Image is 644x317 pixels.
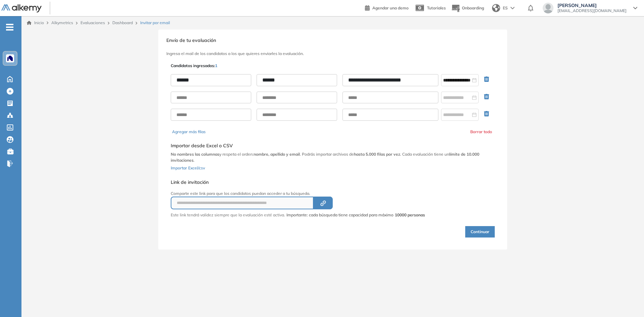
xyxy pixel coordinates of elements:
img: https://assets.alkemy.org/workspaces/1394/c9baeb50-dbbd-46c2-a7b2-c74a16be862c.png [7,56,13,61]
img: world [492,4,500,12]
strong: 10000 personas [395,212,425,217]
span: Invitar por email [140,20,170,26]
b: No nombres las columnas [171,152,219,157]
p: Este link tendrá validez siempre que la evaluación esté activa. [171,212,285,218]
span: Alkymetrics [51,20,73,25]
span: ES [503,5,508,11]
button: Borrar todo [470,129,492,135]
a: Dashboard [112,20,133,25]
b: límite de 10.000 invitaciones [171,152,479,163]
span: Agendar una demo [372,5,409,10]
button: Onboarding [451,1,484,15]
b: nombre, apellido y email [254,152,300,157]
button: Importar Excel/csv [171,163,205,171]
img: Logo [1,4,42,13]
span: Tutoriales [427,5,446,10]
h5: Link de invitación [171,179,425,185]
span: [PERSON_NAME] [557,3,627,8]
span: Onboarding [462,5,484,10]
p: Comparte este link para que los candidatos puedan acceder a tu búsqueda. [171,191,425,197]
p: y respeta el orden: . Podrás importar archivos de . Cada evaluación tiene un . [171,151,495,163]
a: Inicio [27,20,44,26]
button: Continuar [465,226,495,237]
a: Evaluaciones [80,20,105,25]
p: Candidatos ingresados: [171,63,217,69]
b: hasta 5.000 filas por vez [354,152,400,157]
span: [EMAIL_ADDRESS][DOMAIN_NAME] [557,8,627,13]
a: Agendar una demo [365,3,409,11]
h3: Envío de tu evaluación [166,38,499,43]
span: 1 [215,63,217,68]
span: Importar Excel/csv [171,165,205,170]
img: arrow [511,7,515,9]
h5: Importar desde Excel o CSV [171,143,495,149]
i: - [6,27,13,28]
span: Importante: cada búsqueda tiene capacidad para máximo [286,212,425,218]
button: Agregar más filas [172,129,206,135]
h3: Ingresa el mail de los candidatos a los que quieres enviarles la evaluación. [166,51,499,56]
